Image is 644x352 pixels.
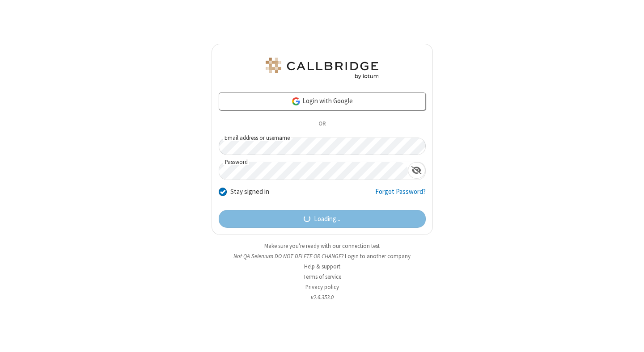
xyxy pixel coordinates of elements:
[264,242,380,250] a: Make sure you're ready with our connection test
[408,162,425,179] div: Show password
[212,293,433,302] li: v2.6.353.0
[219,138,426,155] input: Email address or username
[219,92,426,110] a: Login with Google
[291,96,301,106] img: google-icon.png
[212,252,433,260] li: Not QA Selenium DO NOT DELETE OR CHANGE?
[304,263,340,270] a: Help & support
[375,187,426,204] a: Forgot Password?
[314,214,340,224] span: Loading...
[264,58,380,79] img: QA Selenium DO NOT DELETE OR CHANGE
[219,210,426,228] button: Loading...
[230,187,269,197] label: Stay signed in
[315,118,329,130] span: OR
[219,162,408,180] input: Password
[303,273,341,281] a: Terms of service
[305,283,339,291] a: Privacy policy
[345,252,411,260] button: Login to another company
